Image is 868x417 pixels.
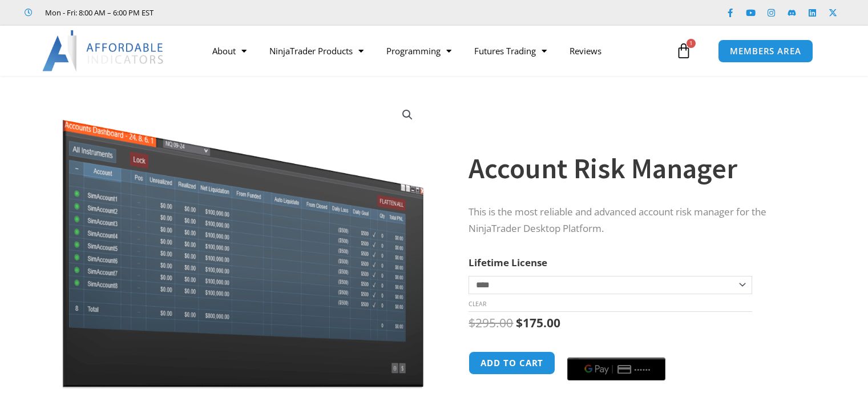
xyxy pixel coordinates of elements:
button: Add to cart [469,351,555,375]
a: Futures Trading [463,38,558,64]
span: $ [516,315,523,331]
bdi: 295.00 [469,315,513,331]
p: This is the most reliable and advanced account risk manager for the NinjaTrader Desktop Platform. [469,204,802,237]
span: Mon - Fri: 8:00 AM – 6:00 PM EST [42,6,154,19]
iframe: Secure payment input frame [565,350,668,351]
h1: Account Risk Manager [469,149,802,189]
img: Screenshot 2024-08-26 15462845454 [59,96,426,388]
span: MEMBERS AREA [730,47,801,55]
a: View full-screen image gallery [397,105,418,125]
button: Buy with GPay [567,358,665,380]
a: About [201,38,258,64]
img: LogoAI | Affordable Indicators – NinjaTrader [42,30,165,71]
a: 1 [659,34,709,67]
span: $ [469,315,475,331]
nav: Menu [201,38,673,64]
label: Lifetime License [469,256,547,269]
iframe: Customer reviews powered by Trustpilot [169,7,341,18]
span: 1 [687,39,696,48]
a: Reviews [558,38,613,64]
text: •••••• [635,366,652,374]
a: Programming [375,38,463,64]
a: Clear options [469,300,486,308]
bdi: 175.00 [516,315,560,331]
a: NinjaTrader Products [258,38,375,64]
a: MEMBERS AREA [718,39,813,63]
